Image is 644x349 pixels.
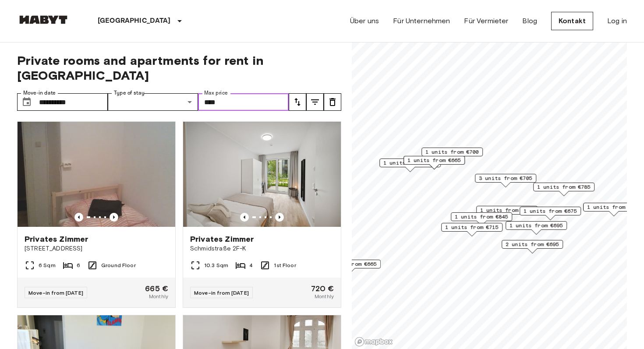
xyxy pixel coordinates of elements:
span: 1 units from €720 [480,206,534,214]
img: Habyt [17,15,70,24]
a: Log in [607,16,627,26]
span: Move-in from [DATE] [194,289,249,296]
label: Type of stay [114,89,145,97]
span: 1 units from €675 [524,207,577,215]
p: [GEOGRAPHIC_DATA] [98,16,171,26]
span: Privates Zimmer [190,234,254,244]
span: Monthly [149,293,168,300]
div: Map marker [441,223,502,236]
button: tune [324,93,341,111]
button: tune [306,93,324,111]
span: Monthly [315,293,334,300]
div: Map marker [451,212,512,226]
span: 10.3 Sqm [204,261,228,269]
span: Privates Zimmer [25,234,88,244]
span: 2 units from €695 [506,240,559,248]
span: 3 units from €705 [479,174,532,182]
div: Map marker [379,159,441,172]
span: 1 units from €610 [383,159,437,167]
div: Map marker [476,206,538,219]
button: Choose date, selected date is 1 Nov 2025 [18,93,35,111]
span: 1 units from €695 [510,222,563,229]
img: Marketing picture of unit DE-01-260-004-01 [183,122,341,227]
div: Map marker [506,221,567,235]
a: Blog [522,16,537,26]
div: Map marker [520,207,581,220]
span: 720 € [311,285,334,293]
span: 4 [249,261,253,269]
button: Previous image [275,213,284,222]
button: Previous image [74,213,83,222]
a: Für Unternehmen [393,16,450,26]
button: Previous image [110,213,118,222]
label: Move-in date [23,89,56,97]
button: Previous image [240,213,249,222]
a: Kontakt [551,12,593,30]
span: 6 [77,261,80,269]
div: Map marker [502,240,563,254]
span: 1 units from €700 [425,148,479,156]
span: 665 € [145,285,168,293]
span: Ground Floor [101,261,136,269]
div: Map marker [421,148,483,161]
a: Für Vermieter [464,16,508,26]
a: Mapbox logo [354,337,393,347]
img: Marketing picture of unit DE-01-029-01M [18,122,175,227]
span: 1st Floor [274,261,296,269]
span: 6 Sqm [39,261,56,269]
a: Marketing picture of unit DE-01-260-004-01Previous imagePrevious imagePrivates ZimmerSchmidstraße... [183,121,341,308]
span: 1 units from €715 [445,223,499,231]
div: Map marker [475,174,536,187]
span: 1 units from €665 [323,260,377,268]
span: Schmidstraße 2F-K [190,244,334,253]
label: Max price [204,89,228,97]
a: Über uns [350,16,379,26]
span: 1 units from €785 [537,183,591,191]
button: tune [289,93,306,111]
span: [STREET_ADDRESS] [25,244,168,253]
span: 1 units from €845 [455,213,508,221]
div: Map marker [533,183,594,196]
span: 1 units from €740 [587,203,640,211]
span: 1 units from €665 [407,156,461,164]
span: Move-in from [DATE] [28,289,83,296]
div: Map marker [403,156,465,169]
a: Marketing picture of unit DE-01-029-01MPrevious imagePrevious imagePrivates Zimmer[STREET_ADDRESS... [17,121,176,308]
span: Private rooms and apartments for rent in [GEOGRAPHIC_DATA] [17,53,341,83]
